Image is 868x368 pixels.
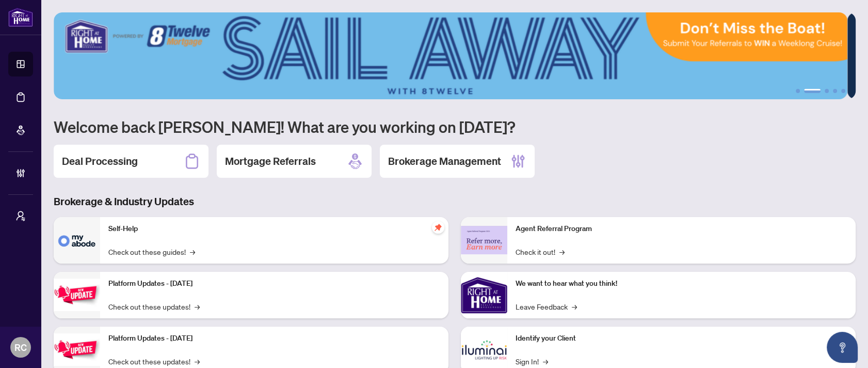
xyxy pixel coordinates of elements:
h2: Mortgage Referrals [225,154,316,168]
p: Agent Referral Program [516,223,847,235]
p: Identify your Client [516,333,847,344]
img: We want to hear what you think! [461,272,507,318]
a: Check out these guides!→ [108,246,195,257]
a: Check out these updates!→ [108,301,200,312]
img: Agent Referral Program [461,226,507,254]
span: → [195,301,200,312]
button: 3 [825,89,829,93]
h2: Brokerage Management [388,154,501,168]
a: Check out these updates!→ [108,356,200,367]
img: Platform Updates - July 21, 2025 [54,279,100,311]
a: Leave Feedback→ [516,301,577,312]
button: Open asap [827,332,858,363]
h2: Deal Processing [62,154,138,168]
span: pushpin [432,221,444,234]
span: → [572,301,577,312]
h1: Welcome back [PERSON_NAME]! What are you working on [DATE]? [54,117,856,136]
img: Slide 1 [54,12,847,99]
img: Platform Updates - July 8, 2025 [54,333,100,366]
p: Platform Updates - [DATE] [108,278,440,289]
span: → [190,246,195,257]
p: We want to hear what you think! [516,278,847,289]
span: → [543,356,548,367]
button: 1 [796,89,800,93]
button: 4 [833,89,837,93]
img: logo [8,8,33,27]
span: user-switch [15,211,26,221]
span: RC [14,340,27,355]
h3: Brokerage & Industry Updates [54,194,856,209]
a: Check it out!→ [516,246,565,257]
p: Platform Updates - [DATE] [108,333,440,344]
a: Sign In!→ [516,356,548,367]
img: Self-Help [54,217,100,264]
p: Self-Help [108,223,440,235]
span: → [195,356,200,367]
button: 2 [804,89,821,93]
button: 5 [841,89,845,93]
span: → [559,246,565,257]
